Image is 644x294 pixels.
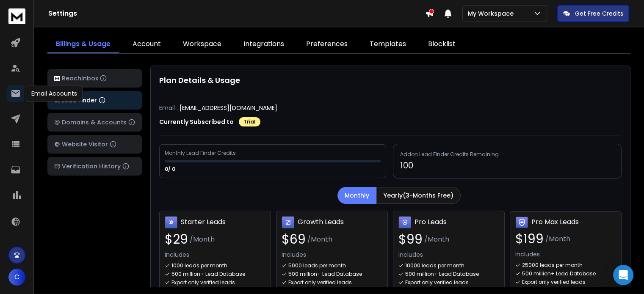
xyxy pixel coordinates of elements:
p: 500 million+ Lead Database [522,270,596,277]
button: Yearly(3-Months Free) [376,187,461,204]
p: Includes [398,250,499,259]
p: Includes [515,250,616,258]
button: ReachInbox [47,69,142,88]
p: 100 [400,159,614,171]
a: Preferences [298,36,356,53]
div: Monthly Lead Finder Credits [165,150,237,157]
p: 500 million+ Lead Database [405,271,479,278]
button: Monthly [337,187,376,204]
span: /Month [190,234,215,245]
span: $ 199 [515,231,544,247]
h3: Pro Max Leads [531,217,579,227]
p: [EMAIL_ADDRESS][DOMAIN_NAME] [180,104,277,112]
a: Workspace [174,36,230,53]
p: 1000 leads per month [171,262,227,269]
p: Export only verified leads [288,279,352,286]
h3: Addon Lead Finder Credits Remaining [400,151,614,158]
h3: Pro Leads [415,217,447,227]
p: Currently Subscribed to [159,118,234,126]
p: Email : [159,104,178,112]
p: Includes [165,250,265,259]
h3: Growth Leads [298,217,344,227]
span: $ 29 [165,232,188,247]
p: Export only verified leads [522,279,586,286]
h3: Starter Leads [181,217,226,227]
button: Get Free Credits [557,5,629,22]
span: /Month [545,234,570,244]
button: C [8,269,25,286]
h1: Plan Details & Usage [159,74,622,86]
span: /Month [424,234,449,245]
button: Verification History [47,157,142,176]
button: Lead Finder [47,91,142,110]
p: 500 million+ Lead Database [171,271,245,278]
img: logo [54,76,60,81]
img: logo [8,8,25,24]
a: Integrations [235,36,293,53]
h1: Settings [48,8,425,19]
div: Trial [239,117,260,126]
p: Export only verified leads [171,279,235,286]
p: Export only verified leads [405,279,469,286]
p: Includes [282,250,382,259]
p: My Workspace [468,9,517,18]
span: /Month [307,234,332,245]
p: 25000 leads per month [522,262,583,269]
a: Blocklist [420,36,464,53]
p: Get Free Credits [575,9,623,18]
a: Account [124,36,169,53]
button: Website Visitor [47,135,142,154]
p: 500 million+ Lead Database [288,271,362,278]
p: 0/ 0 [165,166,177,173]
button: Domains & Accounts [47,113,142,132]
div: Open Intercom Messenger [613,265,633,285]
div: Email Accounts [26,85,83,102]
a: Billings & Usage [47,36,119,53]
span: $ 99 [398,232,423,247]
p: 10000 leads per month [405,262,464,269]
p: 5000 leads per month [288,262,346,269]
span: $ 69 [282,232,306,247]
a: Templates [361,36,415,53]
